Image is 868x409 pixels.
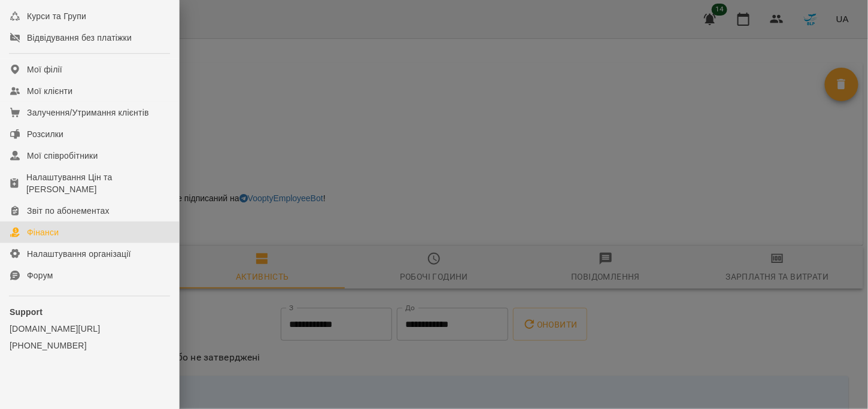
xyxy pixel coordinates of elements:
p: Support [10,306,169,318]
div: Мої філії [27,63,62,75]
div: Відвідування без платіжки [27,32,132,44]
div: Фінанси [27,226,59,238]
div: Налаштування Цін та [PERSON_NAME] [26,171,169,195]
div: Форум [27,269,53,281]
div: Розсилки [27,128,63,140]
div: Курси та Групи [27,10,86,22]
div: Налаштування організації [27,248,131,260]
div: Мої співробітники [27,150,98,162]
a: [DOMAIN_NAME][URL] [10,323,169,335]
div: Залучення/Утримання клієнтів [27,107,149,119]
a: [PHONE_NUMBER] [10,340,169,352]
div: Звіт по абонементах [27,205,110,217]
div: Мої клієнти [27,85,72,97]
